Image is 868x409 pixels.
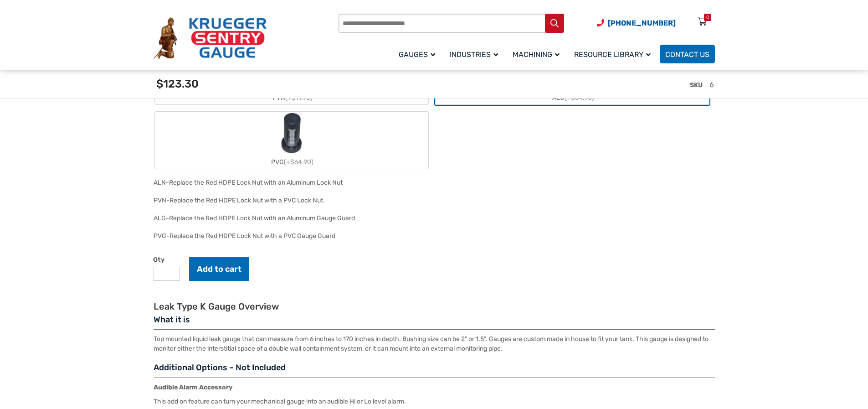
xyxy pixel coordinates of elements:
span: PVG- [154,232,169,240]
div: PVG [155,155,428,169]
img: PVG [270,112,313,155]
a: Resource Library [569,43,660,65]
span: [PHONE_NUMBER] [608,19,676,27]
a: Gauges [393,43,444,65]
div: Replace the Red HDPE Lock Nut with a PVC Gauge Guard [169,232,335,240]
div: Replace the Red HDPE Lock Nut with an Aluminum Lock Nut [169,179,343,186]
div: Replace the Red HDPE Lock Nut with a PVC Lock Nut. [169,197,325,204]
img: Krueger Sentry Gauge [154,17,267,59]
span: SKU [690,81,703,89]
span: Gauges [399,50,435,59]
h2: Leak Type K Gauge Overview [154,301,715,312]
p: This add on feature can turn your mechanical gauge into an audible Hi or Lo level alarm. [154,397,715,406]
span: Industries [450,50,498,59]
p: Top mounted liquid leak gauge that can measure from 6 inches to 170 inches in depth. Bushing size... [154,334,715,353]
a: Industries [444,43,507,65]
span: Resource Library [574,50,651,59]
span: ALG- [154,214,169,222]
span: PVN- [154,197,169,204]
span: (+$64.90) [284,158,313,166]
h3: What it is [154,315,715,330]
span: Machining [513,50,560,59]
label: PVG [155,112,428,169]
a: Machining [507,43,569,65]
span: ALN- [154,179,169,186]
button: Add to cart [189,257,249,281]
span: Contact Us [665,50,709,59]
a: Phone Number (920) 434-8860 [597,17,676,29]
a: Contact Us [660,45,715,63]
span: 6 [709,80,714,89]
h3: Additional Options – Not Included [154,362,715,378]
input: Product quantity [154,267,180,281]
div: Replace the Red HDPE Lock Nut with an Aluminum Gauge Guard [169,214,355,222]
div: 0 [706,14,709,21]
strong: Audible Alarm Accessory [154,383,232,391]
